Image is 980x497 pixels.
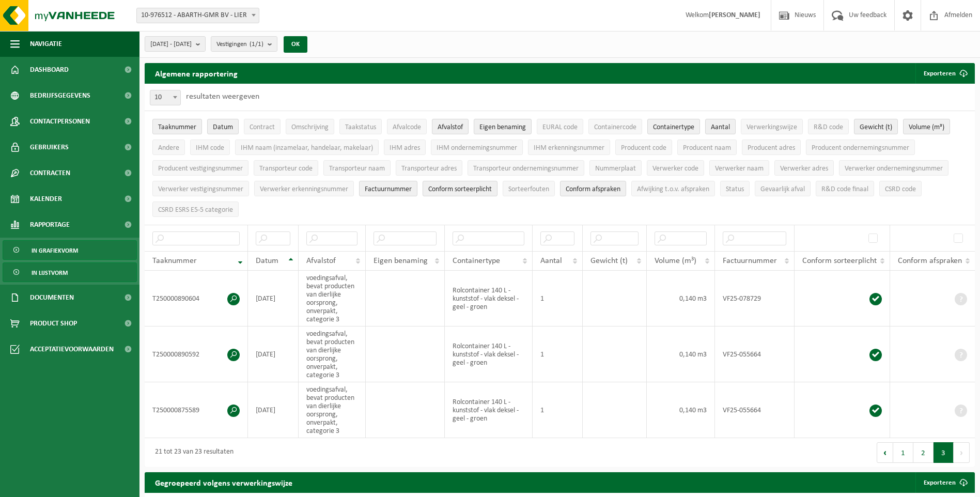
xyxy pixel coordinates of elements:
span: Taaknummer [158,123,196,131]
button: Verwerker ondernemingsnummerVerwerker ondernemingsnummer: Activate to sort [839,160,948,176]
span: Conform sorteerplicht [802,257,877,265]
button: IHM ondernemingsnummerIHM ondernemingsnummer: Activate to sort [431,139,523,155]
span: Verwerkingswijze [746,123,797,131]
td: VF25-055664 [715,327,795,382]
button: Transporteur codeTransporteur code: Activate to sort [254,160,318,176]
button: NummerplaatNummerplaat: Activate to sort [589,160,642,176]
span: IHM naam (inzamelaar, handelaar, makelaar) [241,144,373,152]
button: TaakstatusTaakstatus: Activate to sort [339,119,382,134]
span: 10 [150,90,180,105]
button: Afwijking t.o.v. afsprakenAfwijking t.o.v. afspraken: Activate to sort [631,181,715,196]
span: IHM adres [390,144,420,152]
td: Rolcontainer 140 L - kunststof - vlak deksel - geel - groen [445,382,533,438]
button: OmschrijvingOmschrijving: Activate to sort [286,119,334,134]
span: Andere [158,144,179,152]
span: CSRD ESRS E5-5 categorie [158,206,233,214]
button: Eigen benamingEigen benaming: Activate to sort [474,119,532,134]
button: Transporteur naamTransporteur naam: Activate to sort [323,160,391,176]
span: Verwerker erkenningsnummer [260,185,348,193]
span: Afvalstof [438,123,463,131]
button: Producent naamProducent naam: Activate to sort [677,139,737,155]
button: StatusStatus: Activate to sort [720,181,750,196]
button: CSRD ESRS E5-5 categorieCSRD ESRS E5-5 categorie: Activate to sort [152,201,239,217]
td: VF25-078729 [715,271,795,327]
span: Producent adres [748,144,795,152]
button: Conform afspraken : Activate to sort [560,181,626,196]
button: Producent codeProducent code: Activate to sort [615,139,672,155]
span: Verwerker ondernemingsnummer [845,165,943,173]
count: (1/1) [250,41,263,48]
button: Producent ondernemingsnummerProducent ondernemingsnummer: Activate to sort [806,139,915,155]
button: Verwerker erkenningsnummerVerwerker erkenningsnummer: Activate to sort [254,181,354,196]
span: Taakstatus [345,123,376,131]
span: Conform afspraken [566,185,620,193]
td: T250000890592 [145,327,248,382]
span: Volume (m³) [655,257,696,265]
span: Sorteerfouten [508,185,549,193]
button: AfvalstofAfvalstof: Activate to sort [432,119,469,134]
span: Transporteur naam [329,165,385,173]
span: Dashboard [30,57,69,83]
button: Transporteur ondernemingsnummerTransporteur ondernemingsnummer : Activate to sort [468,160,584,176]
button: R&D code finaalR&amp;D code finaal: Activate to sort [816,181,874,196]
span: 10-976512 - ABARTH-GMR BV - LIER [136,8,259,23]
span: IHM ondernemingsnummer [437,144,517,152]
button: Conform sorteerplicht : Activate to sort [423,181,497,196]
h2: Gegroepeerd volgens verwerkingswijze [145,472,303,492]
strong: [PERSON_NAME] [709,11,760,19]
td: 0,140 m3 [647,382,715,438]
span: R&D code [814,123,843,131]
button: R&D codeR&amp;D code: Activate to sort [808,119,849,134]
button: Volume (m³)Volume (m³): Activate to sort [903,119,950,134]
span: Documenten [30,285,74,310]
span: Factuurnummer [723,257,777,265]
span: Datum [213,123,233,131]
span: CSRD code [885,185,916,193]
span: Producent ondernemingsnummer [812,144,909,152]
span: Containertype [453,257,500,265]
button: SorteerfoutenSorteerfouten: Activate to sort [503,181,555,196]
span: Producent naam [683,144,731,152]
span: Acceptatievoorwaarden [30,336,114,362]
span: Verwerker vestigingsnummer [158,185,243,193]
td: Rolcontainer 140 L - kunststof - vlak deksel - geel - groen [445,327,533,382]
span: Afvalstof [306,257,336,265]
td: 0,140 m3 [647,327,715,382]
button: Producent adresProducent adres: Activate to sort [742,139,801,155]
span: Datum [256,257,278,265]
td: T250000875589 [145,382,248,438]
button: FactuurnummerFactuurnummer: Activate to sort [359,181,417,196]
button: EURAL codeEURAL code: Activate to sort [537,119,583,134]
td: VF25-055664 [715,382,795,438]
button: IHM codeIHM code: Activate to sort [190,139,230,155]
button: Verwerker adresVerwerker adres: Activate to sort [774,160,834,176]
span: Bedrijfsgegevens [30,83,90,108]
span: IHM erkenningsnummer [534,144,604,152]
span: Conform sorteerplicht [428,185,492,193]
span: Verwerker code [652,165,698,173]
button: Gewicht (t)Gewicht (t): Activate to sort [854,119,898,134]
span: Kalender [30,186,62,212]
span: Rapportage [30,212,70,238]
button: Previous [877,442,893,463]
a: Exporteren [915,472,974,493]
button: Verwerker naamVerwerker naam: Activate to sort [709,160,769,176]
button: Next [954,442,970,463]
button: Producent vestigingsnummerProducent vestigingsnummer: Activate to sort [152,160,248,176]
span: Volume (m³) [909,123,944,131]
span: Eigen benaming [374,257,428,265]
button: Verwerker vestigingsnummerVerwerker vestigingsnummer: Activate to sort [152,181,249,196]
span: Omschrijving [291,123,329,131]
td: voedingsafval, bevat producten van dierlijke oorsprong, onverpakt, categorie 3 [299,327,365,382]
button: IHM adresIHM adres: Activate to sort [384,139,426,155]
span: Product Shop [30,310,77,336]
td: [DATE] [248,382,299,438]
button: Verwerker codeVerwerker code: Activate to sort [647,160,704,176]
span: Contactpersonen [30,108,90,134]
span: In grafiekvorm [32,241,78,260]
td: 1 [533,327,582,382]
button: 1 [893,442,913,463]
td: 0,140 m3 [647,271,715,327]
button: AfvalcodeAfvalcode: Activate to sort [387,119,427,134]
span: Afwijking t.o.v. afspraken [637,185,709,193]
